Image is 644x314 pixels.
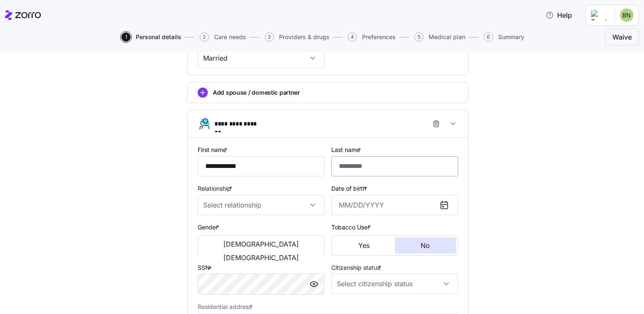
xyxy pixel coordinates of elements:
button: 3Providers & drugs [265,32,330,42]
input: Select relationship [198,195,325,215]
label: SSN [198,263,214,272]
span: Help [545,10,572,20]
label: Date of birth [331,184,369,193]
button: 6Summary [484,32,524,42]
span: Add spouse / domestic partner [213,88,300,97]
button: 5Medical plan [414,32,465,42]
span: Care needs [214,34,246,40]
span: Waive [612,32,632,42]
label: Relationship [198,184,234,193]
img: e1c4655470b13b97d15719ca52560caf [620,8,633,22]
button: 1Personal details [121,32,181,42]
span: 1 [121,32,131,42]
span: 4 [348,32,357,42]
label: Gender [198,223,221,232]
span: 5 [414,32,424,42]
label: Citizenship status [331,263,383,272]
span: 6 [484,32,493,42]
span: Providers & drugs [279,34,330,40]
label: Last name [331,145,363,154]
button: 4Preferences [348,32,396,42]
span: 2 [200,32,209,42]
a: 1Personal details [120,32,181,42]
input: Select marital status [198,48,325,68]
span: 3 [265,32,274,42]
button: Waive [605,29,639,45]
button: 2Care needs [200,32,246,42]
span: Medical plan [429,34,465,40]
button: Help [539,7,579,24]
label: Residential address [198,302,255,311]
span: Yes [358,242,370,249]
span: [DEMOGRAPHIC_DATA] [223,241,299,247]
svg: add icon [198,88,208,98]
input: Select citizenship status [331,274,458,294]
span: [DEMOGRAPHIC_DATA] [223,254,299,261]
span: Personal details [136,34,181,40]
img: Employer logo [591,10,608,20]
input: MM/DD/YYYY [331,195,458,215]
label: Tobacco User [331,223,373,232]
span: No [421,242,430,249]
label: First name [198,145,229,154]
span: Preferences [362,34,396,40]
span: Summary [498,34,524,40]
